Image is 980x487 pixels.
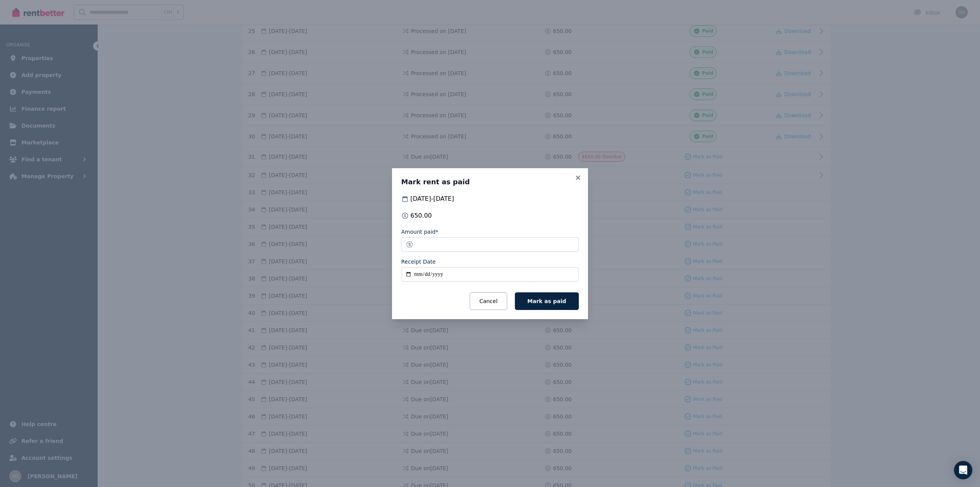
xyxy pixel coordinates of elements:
div: Open Intercom Messenger [954,461,972,479]
span: [DATE] - [DATE] [410,194,454,203]
span: 650.00 [410,211,432,220]
button: Mark as paid [515,292,579,310]
span: Mark as paid [528,298,566,304]
label: Receipt Date [401,258,436,266]
label: Amount paid* [401,228,438,236]
h3: Mark rent as paid [401,177,579,187]
button: Cancel [470,292,507,310]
